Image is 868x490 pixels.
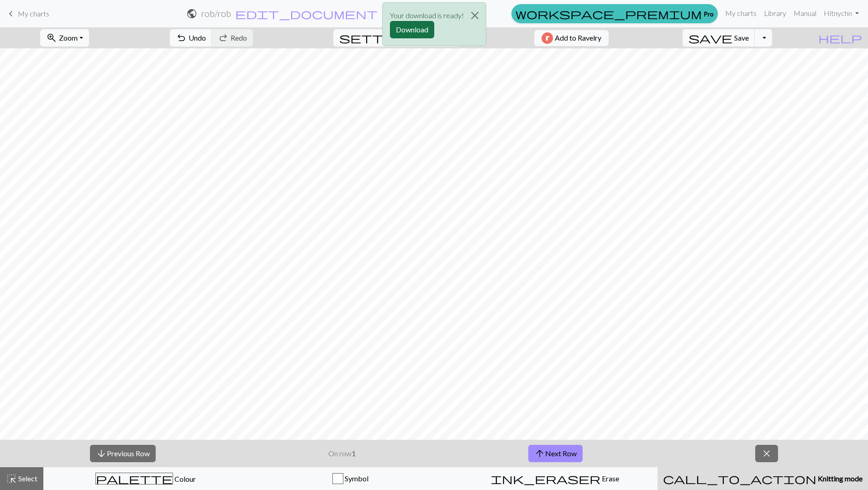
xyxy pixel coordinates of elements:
span: Symbol [343,474,368,483]
p: On row [328,448,356,459]
span: arrow_upward [534,447,545,460]
p: Your download is ready! [390,10,464,21]
button: Knitting mode [658,467,868,490]
button: Close [464,3,486,28]
span: Erase [600,474,619,483]
span: call_to_action [663,472,816,485]
span: Knitting mode [816,474,863,483]
button: Symbol [248,467,452,490]
span: highlight_alt [6,472,17,485]
button: Colour [43,467,248,490]
span: Select [17,474,37,483]
span: arrow_downward [96,447,107,460]
span: ink_eraser [491,472,600,485]
span: palette [96,472,173,485]
span: close [761,447,772,460]
button: Erase [453,467,658,490]
button: Download [390,21,434,38]
strong: 1 [352,449,356,458]
button: Previous Row [90,445,156,462]
button: Next Row [528,445,583,462]
span: Colour [173,474,196,483]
